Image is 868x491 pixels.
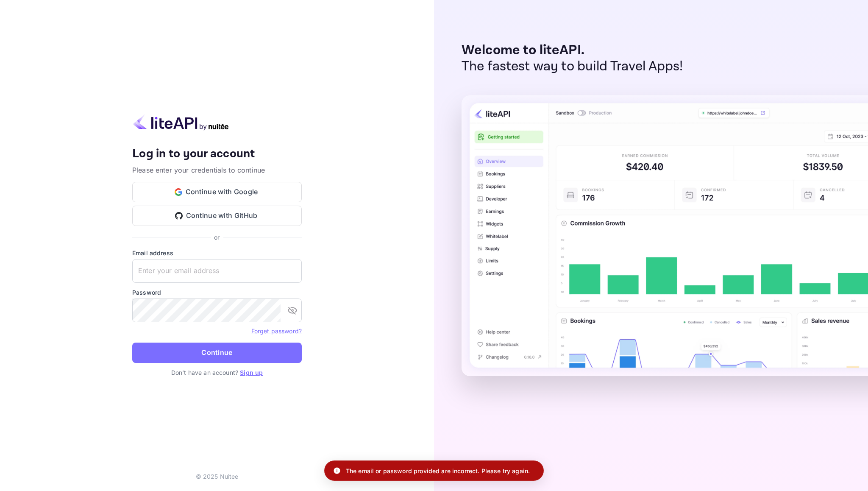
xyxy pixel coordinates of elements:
[132,165,302,175] p: Please enter your credentials to continue
[214,233,220,242] p: or
[251,326,302,335] a: Forget password?
[132,248,302,257] label: Email address
[132,206,302,226] button: Continue with GitHub
[240,369,263,376] a: Sign up
[132,288,302,297] label: Password
[196,472,239,481] p: © 2025 Nuitee
[284,302,301,319] button: toggle password visibility
[132,259,302,283] input: Enter your email address
[132,368,302,377] p: Don't have an account?
[132,182,302,202] button: Continue with Google
[462,59,683,75] p: The fastest way to build Travel Apps!
[462,42,683,59] p: Welcome to liteAPI.
[132,114,230,131] img: liteapi
[251,327,302,335] a: Forget password?
[132,343,302,363] button: Continue
[346,466,530,475] p: The email or password provided are incorrect. Please try again.
[132,147,302,162] h4: Log in to your account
